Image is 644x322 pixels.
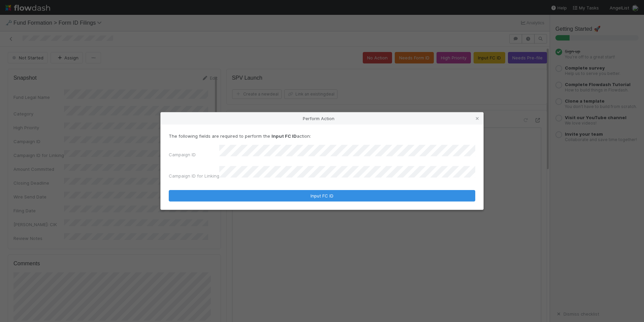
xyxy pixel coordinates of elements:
div: Perform Action [161,112,483,125]
button: Input FC ID [169,190,475,202]
label: Campaign ID [169,151,196,158]
label: Campaign ID for Linking [169,172,219,179]
p: The following fields are required to perform the action: [169,133,475,139]
strong: Input FC ID [271,133,297,139]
